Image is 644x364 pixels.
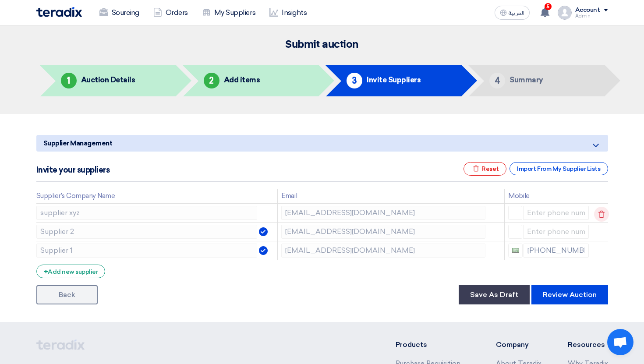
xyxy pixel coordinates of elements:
[505,189,592,203] th: Mobile
[262,3,314,22] a: Insights
[36,285,98,304] a: Back
[575,7,600,14] div: Account
[281,206,485,220] input: Email
[278,189,505,203] th: Email
[36,244,258,258] input: Supplier Name
[224,76,260,84] h5: Add items
[36,166,110,174] h5: Invite your suppliers
[36,135,608,152] h5: Supplier Management
[464,162,506,176] div: Reset
[259,227,268,236] img: Verified Account
[36,265,106,278] div: Add new supplier
[36,225,258,239] input: Supplier Name
[61,73,77,88] div: 1
[36,206,258,220] input: Supplier Name
[558,6,572,20] img: profile_test.png
[367,76,421,84] h5: Invite Suppliers
[204,73,219,88] div: 2
[81,76,135,84] h5: Auction Details
[259,246,268,255] img: Verified Account
[44,268,48,276] span: +
[195,3,262,22] a: My Suppliers
[545,3,552,10] span: 5
[509,10,524,16] span: العربية
[36,189,278,203] th: Supplier's Company Name
[495,6,530,20] button: العربية
[281,225,485,239] input: Email
[568,339,608,350] li: Resources
[531,285,608,304] button: Review Auction
[281,244,485,258] input: Email
[36,7,82,17] img: Teradix logo
[510,76,543,84] h5: Summary
[459,285,530,304] button: Save As Draft
[489,73,505,88] div: 4
[607,329,633,355] a: Open chat
[396,339,470,350] li: Products
[347,73,362,88] div: 3
[92,3,146,22] a: Sourcing
[575,14,608,18] div: Admin
[36,39,608,51] h2: Submit auction
[510,162,608,175] div: Import From My Supplier Lists
[146,3,195,22] a: Orders
[496,339,541,350] li: Company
